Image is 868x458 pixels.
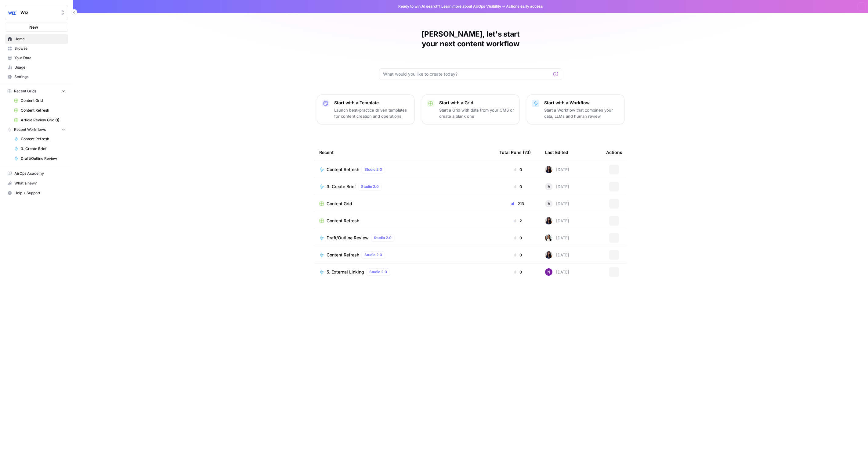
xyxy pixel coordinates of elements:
a: 3. Create Brief [11,144,68,154]
span: 3. Create Brief [327,184,356,190]
div: 0 [499,166,535,173]
span: Content Refresh [327,166,359,173]
div: 0 [499,269,535,275]
img: kedmmdess6i2jj5txyq6cw0yj4oc [545,268,552,276]
span: Studio 2.0 [361,184,379,189]
a: Content RefreshStudio 2.0 [319,251,490,259]
a: 5. External LinkingStudio 2.0 [319,268,490,276]
div: Last Edited [545,144,568,161]
span: Home [14,36,65,42]
div: 213 [499,201,535,207]
span: Content Refresh [21,136,65,142]
span: Browse [14,46,65,51]
button: Recent Grids [5,87,68,96]
p: Start a Workflow that combines your data, LLMs and human review [544,107,619,119]
div: 2 [499,218,535,224]
span: Recent Grids [14,88,36,94]
span: Actions early access [506,4,543,9]
span: Wiz [20,9,57,16]
a: Usage [5,63,68,72]
span: A [548,201,550,207]
div: What's new? [5,179,68,188]
a: Content Grid [319,201,490,207]
span: Usage [14,65,65,70]
button: Help + Support [5,188,68,198]
div: [DATE] [545,217,569,224]
p: Launch best-practice driven templates for content creation and operations [334,107,409,119]
a: Settings [5,72,68,82]
a: Home [5,34,68,44]
a: Draft/Outline Review [11,154,68,163]
span: AirOps Academy [14,171,65,176]
span: Studio 2.0 [369,269,387,275]
img: xqjo96fmx1yk2e67jao8cdkou4un [545,234,552,242]
h1: [PERSON_NAME], let's start your next content workflow [379,29,562,49]
div: 0 [499,252,535,258]
span: 5. External Linking [327,269,364,275]
div: [DATE] [545,183,569,190]
span: Draft/Outline Review [327,235,369,241]
button: Start with a TemplateLaunch best-practice driven templates for content creation and operations [317,95,414,124]
div: 0 [499,184,535,190]
span: Content Refresh [327,218,359,224]
div: Recent [319,144,490,161]
div: [DATE] [545,166,569,173]
span: Settings [14,74,65,80]
img: Wiz Logo [7,7,18,18]
img: rox323kbkgutb4wcij4krxobkpon [545,166,552,173]
span: Content Grid [327,201,352,207]
div: Actions [606,144,622,161]
a: Content Grid [11,96,68,106]
span: Content Grid [21,98,65,103]
img: rox323kbkgutb4wcij4krxobkpon [545,217,552,224]
a: Draft/Outline ReviewStudio 2.0 [319,234,490,242]
span: A [548,184,550,190]
div: Total Runs (7d) [499,144,531,161]
a: Content Refresh [11,106,68,115]
p: Start a Grid with data from your CMS or create a blank one [439,107,514,119]
div: [DATE] [545,234,569,242]
a: Content Refresh [319,218,490,224]
div: [DATE] [545,268,569,276]
input: What would you like to create today? [383,71,551,77]
button: Start with a WorkflowStart a Workflow that combines your data, LLMs and human review [527,95,624,124]
button: Start with a GridStart a Grid with data from your CMS or create a blank one [422,95,519,124]
p: Start with a Grid [439,100,514,106]
span: Ready to win AI search? about AirOps Visibility [398,4,501,9]
span: Help + Support [14,190,65,196]
a: AirOps Academy [5,169,68,178]
button: New [5,23,68,32]
span: Studio 2.0 [374,235,392,241]
button: What's new? [5,178,68,188]
span: Studio 2.0 [364,252,382,258]
button: Workspace: Wiz [5,5,68,20]
a: Your Data [5,53,68,63]
img: rox323kbkgutb4wcij4krxobkpon [545,251,552,259]
span: Recent Workflows [14,127,46,132]
a: Content RefreshStudio 2.0 [319,166,490,173]
a: Learn more [441,4,461,9]
span: Studio 2.0 [364,167,382,172]
span: Article Review Grid (1) [21,117,65,123]
span: Content Refresh [327,252,359,258]
div: 0 [499,235,535,241]
div: [DATE] [545,200,569,207]
a: Content Refresh [11,134,68,144]
a: Article Review Grid (1) [11,115,68,125]
span: Draft/Outline Review [21,156,65,161]
span: Your Data [14,55,65,61]
p: Start with a Template [334,100,409,106]
a: 3. Create BriefStudio 2.0 [319,183,490,190]
span: Content Refresh [21,108,65,113]
span: New [29,24,38,30]
button: Recent Workflows [5,125,68,134]
div: [DATE] [545,251,569,259]
span: 3. Create Brief [21,146,65,152]
a: Browse [5,44,68,53]
p: Start with a Workflow [544,100,619,106]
